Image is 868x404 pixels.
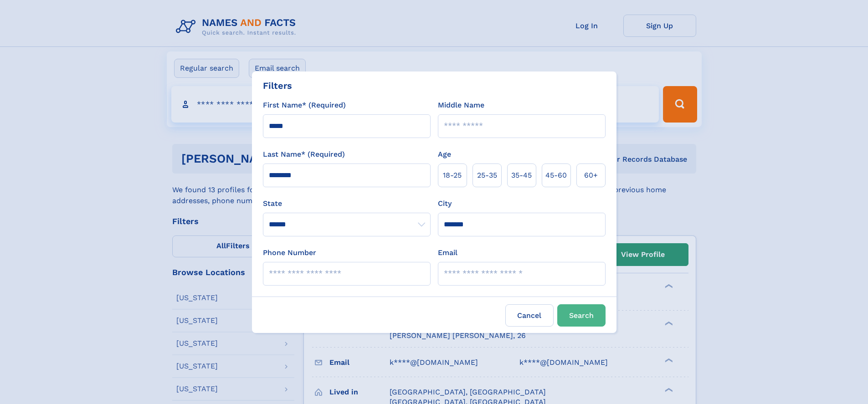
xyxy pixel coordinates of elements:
span: 18‑25 [443,170,462,181]
label: Phone Number [263,247,316,258]
label: Middle Name [438,100,484,111]
span: 60+ [584,170,598,181]
span: 35‑45 [511,170,532,181]
span: 25‑35 [477,170,497,181]
label: Last Name* (Required) [263,149,345,160]
label: First Name* (Required) [263,100,346,111]
label: Email [438,247,457,258]
span: 45‑60 [545,170,567,181]
button: Search [557,304,606,327]
div: Filters [263,79,292,92]
label: City [438,198,452,209]
label: Cancel [505,304,554,327]
label: Age [438,149,451,160]
label: State [263,198,431,209]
